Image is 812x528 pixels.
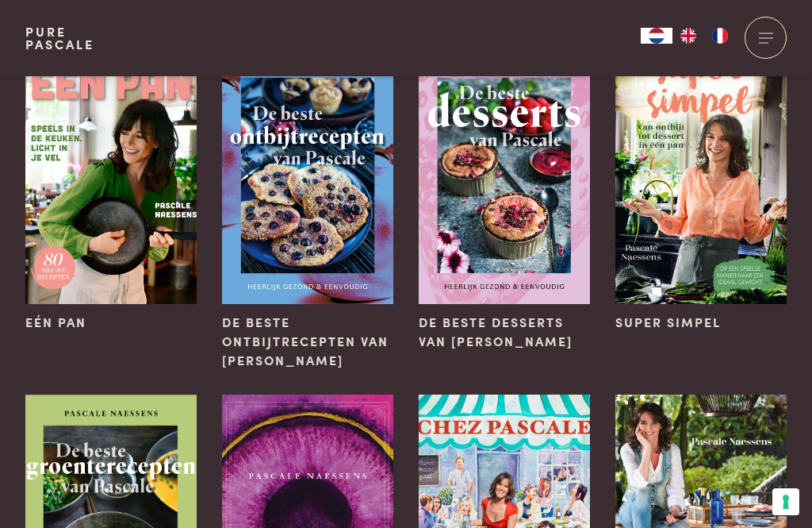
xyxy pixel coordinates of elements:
[25,313,86,332] span: Eén pan
[419,47,590,351] a: De beste desserts van Pascale De beste desserts van [PERSON_NAME]
[222,47,393,304] img: De beste ontbijtrecepten van Pascale
[222,47,393,370] a: De beste ontbijtrecepten van Pascale De beste ontbijtrecepten van [PERSON_NAME]
[25,25,94,51] a: PurePascale
[25,47,197,332] a: Eén pan Eén pan
[615,313,721,332] span: Super Simpel
[615,47,787,332] a: Super Simpel Super Simpel
[641,28,672,44] a: NL
[222,313,393,370] span: De beste ontbijtrecepten van [PERSON_NAME]
[704,28,736,44] a: FR
[419,313,590,351] span: De beste desserts van [PERSON_NAME]
[672,28,704,44] a: EN
[615,47,787,304] img: Super Simpel
[672,28,736,44] ul: Language list
[772,488,799,515] button: Uw voorkeuren voor toestemming voor trackingtechnologieën
[25,47,197,304] img: Eén pan
[419,47,590,304] img: De beste desserts van Pascale
[641,28,736,44] aside: Language selected: Nederlands
[641,28,672,44] div: Language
